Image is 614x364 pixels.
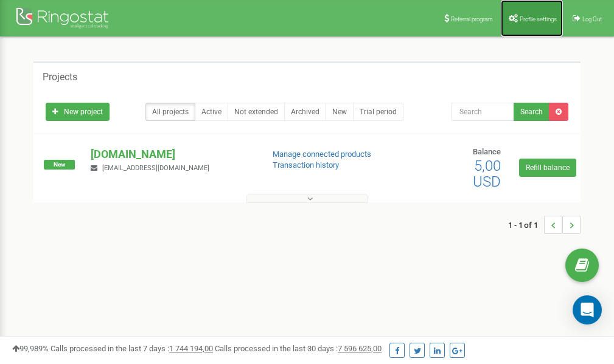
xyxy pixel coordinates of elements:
[514,103,549,121] button: Search
[51,344,213,353] span: Calls processed in the last 7 days :
[473,157,501,190] span: 5,00 USD
[46,103,110,121] a: New project
[44,160,75,170] span: New
[353,103,403,121] a: Trial period
[102,164,209,172] span: [EMAIL_ADDRESS][DOMAIN_NAME]
[145,103,195,121] a: All projects
[452,103,514,121] input: Search
[273,160,339,170] a: Transaction history
[195,103,228,121] a: Active
[508,204,581,246] nav: ...
[508,216,544,234] span: 1 - 1 of 1
[338,344,382,353] u: 7 596 625,00
[215,344,382,353] span: Calls processed in the last 30 days :
[273,149,371,159] a: Manage connected products
[91,146,253,162] p: [DOMAIN_NAME]
[228,103,285,121] a: Not extended
[12,344,49,353] span: 99,989%
[520,16,557,22] span: Profile settings
[519,159,576,177] a: Refill balance
[451,16,493,22] span: Referral program
[43,72,77,83] h5: Projects
[582,16,602,22] span: Log Out
[284,103,326,121] a: Archived
[326,103,354,121] a: New
[473,147,501,156] span: Balance
[169,344,213,353] u: 1 744 194,00
[573,295,602,325] div: Open Intercom Messenger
